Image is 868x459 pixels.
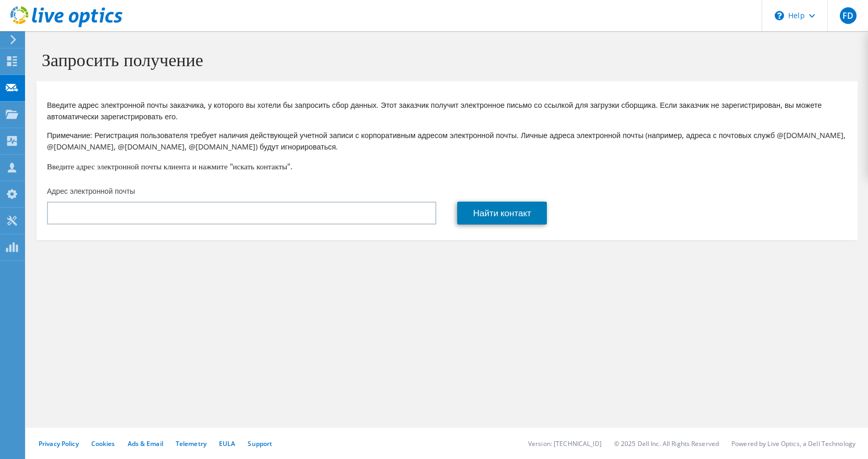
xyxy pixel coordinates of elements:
p: Введите адрес электронной почты заказчика, у которого вы хотели бы запросить сбор данных. Этот за... [47,100,847,122]
li: © 2025 Dell Inc. All Rights Reserved [614,439,719,448]
a: EULA [219,439,235,448]
li: Powered by Live Optics, a Dell Technology [731,439,855,448]
p: Примечание: Регистрация пользователя требует наличия действующей учетной записи с корпоративным а... [47,130,847,153]
a: Cookies [91,439,115,448]
label: Адрес электронной почты [47,186,135,196]
h3: Введите адрес электронной почты клиента и нажмите "искать контакты". [47,160,847,172]
svg: \n [775,11,784,20]
a: Telemetry [176,439,206,448]
a: Ads & Email [128,439,163,448]
h1: Запросить получение [42,48,847,70]
span: FD [840,7,857,24]
a: Support [248,439,272,448]
a: Найти контакт [457,202,546,225]
a: Privacy Policy [39,439,79,448]
li: Version: [TECHNICAL_ID] [528,439,602,448]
